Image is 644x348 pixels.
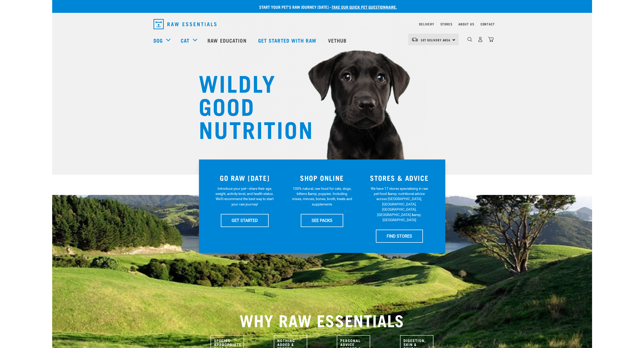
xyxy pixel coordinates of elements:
[332,6,397,8] a: take our quick pet questionnaire.
[376,230,423,242] a: FIND STORES
[181,36,189,44] a: Cat
[488,37,494,42] img: home-icon@2x.png
[286,174,358,182] h3: SHOP ONLINE
[364,174,435,182] h3: STORES & ADVICE
[153,36,163,44] a: Dog
[199,71,302,140] h1: WILDLY GOOD NUTRITION
[153,19,216,29] img: Raw Essentials Logo
[467,37,472,42] img: home-icon-1@2x.png
[480,23,495,25] a: Contact
[202,30,253,51] a: Raw Education
[52,30,592,51] nav: dropdown navigation
[323,30,353,51] a: Vethub
[301,214,343,227] a: SEE PACKS
[253,30,323,51] a: Get started with Raw
[56,4,596,10] p: Start your pet’s raw journey [DATE] –
[478,37,483,42] img: user.png
[209,174,280,182] h3: GO RAW [DATE]
[419,23,434,25] a: Delivery
[369,186,430,223] p: We have 17 stores specialising in raw pet food &amp; nutritional advice across [GEOGRAPHIC_DATA],...
[153,311,491,329] h2: WHY RAW ESSENTIALS
[214,186,275,207] p: Introduce your pet—share their age, weight, activity level, and health status. We'll recommend th...
[292,186,352,207] p: 100% natural, raw food for cats, dogs, kittens &amp; puppies. Including mixes, minces, bones, bro...
[458,23,474,25] a: About Us
[440,23,452,25] a: Stores
[149,17,495,31] nav: dropdown navigation
[221,214,269,227] a: GET STARTED
[411,37,418,42] img: van-moving.png
[421,39,451,41] span: Set Delivery Area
